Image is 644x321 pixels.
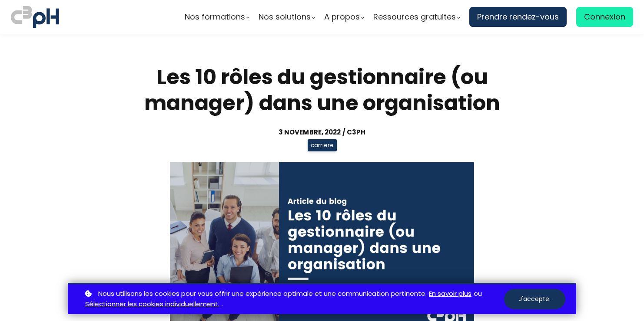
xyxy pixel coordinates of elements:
img: logo C3PH [11,4,59,29]
h1: Les 10 rôles du gestionnaire (ou manager) dans une organisation [120,64,524,116]
span: A propos [324,10,360,23]
a: Sélectionner les cookies individuellement. [85,299,219,310]
a: En savoir plus [429,288,471,299]
span: Nos formations [185,10,245,23]
div: 3 novembre, 2022 / C3pH [120,127,524,137]
span: carriere [308,139,337,151]
button: J'accepte. [504,289,565,309]
span: Ressources gratuites [373,10,456,23]
span: Connexion [584,10,625,23]
span: Nos solutions [259,10,311,23]
span: Prendre rendez-vous [477,10,559,23]
a: Prendre rendez-vous [469,7,567,27]
span: Nous utilisons les cookies pour vous offrir une expérience optimale et une communication pertinente. [98,288,427,299]
p: ou . [83,288,504,310]
a: Connexion [576,7,633,27]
